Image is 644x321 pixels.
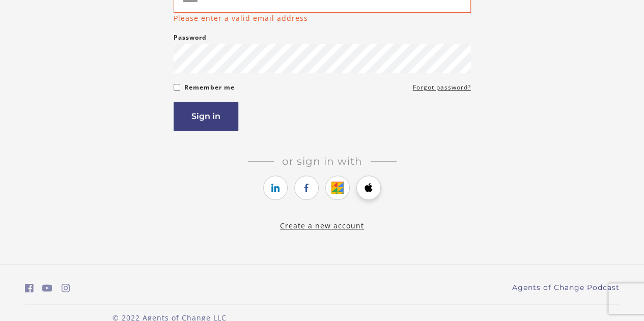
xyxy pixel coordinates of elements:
[413,81,471,94] a: Forgot password?
[62,281,70,296] a: https://www.instagram.com/agentsofchangeprep/ (Open in a new window)
[42,283,52,293] i: https://www.youtube.com/c/AgentsofChangeTestPrepbyMeaganMitchell (Open in a new window)
[42,281,52,296] a: https://www.youtube.com/c/AgentsofChangeTestPrepbyMeaganMitchell (Open in a new window)
[25,283,34,293] i: https://www.facebook.com/groups/aswbtestprep (Open in a new window)
[62,283,70,293] i: https://www.instagram.com/agentsofchangeprep/ (Open in a new window)
[325,176,350,200] a: https://courses.thinkific.com/users/auth/google?ss%5Breferral%5D=&ss%5Buser_return_to%5D=https%3A...
[356,176,381,200] a: https://courses.thinkific.com/users/auth/apple?ss%5Breferral%5D=&ss%5Buser_return_to%5D=https%3A%...
[280,221,364,230] a: Create a new account
[174,32,207,44] label: Password
[512,282,620,293] a: Agents of Change Podcast
[294,176,319,200] a: https://courses.thinkific.com/users/auth/facebook?ss%5Breferral%5D=&ss%5Buser_return_to%5D=https%...
[184,81,235,94] label: Remember me
[274,155,371,167] span: Or sign in with
[174,13,308,23] p: Please enter a valid email address
[263,176,288,200] a: https://courses.thinkific.com/users/auth/linkedin?ss%5Breferral%5D=&ss%5Buser_return_to%5D=https%...
[174,102,238,131] button: Sign in
[25,281,34,296] a: https://www.facebook.com/groups/aswbtestprep (Open in a new window)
